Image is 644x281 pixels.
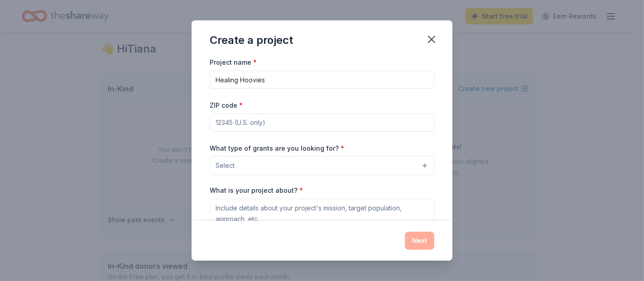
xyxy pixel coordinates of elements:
label: What is your project about? [210,186,303,195]
button: Select [210,156,434,175]
label: What type of grants are you looking for? [210,144,344,153]
input: 12345 (U.S. only) [210,114,434,132]
label: Project name [210,58,257,67]
span: Select [216,160,235,171]
div: Create a project [210,33,293,48]
input: After school program [210,71,434,89]
label: ZIP code [210,101,243,110]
